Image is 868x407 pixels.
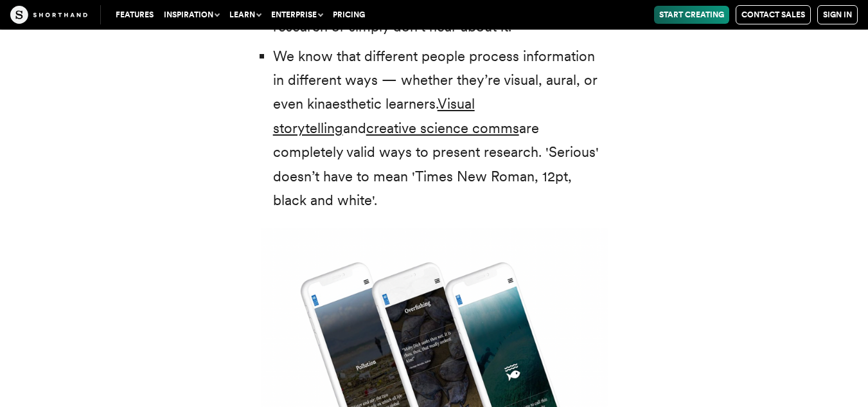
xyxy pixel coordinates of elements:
[736,5,811,24] a: Contact Sales
[10,6,87,24] img: The Craft
[224,6,266,24] button: Learn
[328,6,370,24] a: Pricing
[366,120,519,136] a: creative science comms
[654,6,729,24] a: Start Creating
[273,95,475,136] a: Visual storytelling
[159,6,224,24] button: Inspiration
[111,6,159,24] a: Features
[266,6,328,24] button: Enterprise
[273,44,608,213] li: We know that different people process information in different ways — whether they’re visual, aur...
[817,5,858,24] a: Sign in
